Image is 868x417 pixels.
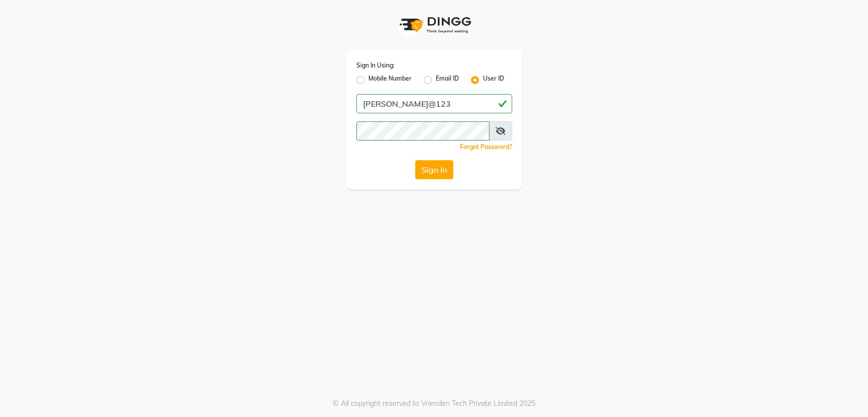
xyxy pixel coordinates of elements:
input: Username [356,121,490,141]
label: Email ID [436,74,459,86]
a: Forgot Password? [460,143,512,151]
label: Mobile Number [368,74,412,86]
button: Sign In [415,160,453,179]
input: Username [356,94,512,113]
label: Sign In Using: [356,61,395,70]
label: User ID [483,74,504,86]
img: logo1.svg [394,10,474,40]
